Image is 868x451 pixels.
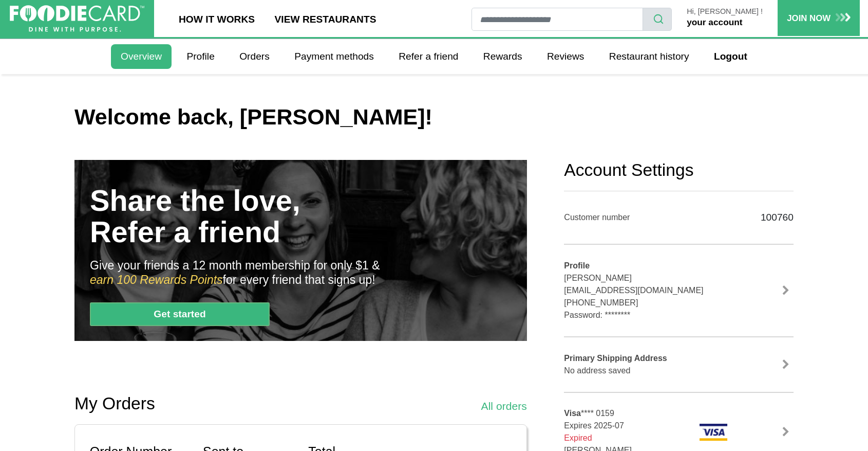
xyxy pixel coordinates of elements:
a: Overview [111,44,172,69]
h3: Share the love, Refer a friend [90,185,300,248]
b: Primary Shipping Address [564,354,667,363]
a: Refer a friend [389,44,468,69]
img: FoodieCard; Eat, Drink, Save, Donate [10,5,144,32]
span: earn 100 Rewards Points [90,273,223,286]
b: Visa [564,409,581,418]
div: [PERSON_NAME] [EMAIL_ADDRESS][DOMAIN_NAME] [PHONE_NUMBER] Password: ******** [564,260,728,321]
b: Profile [564,261,590,270]
a: Reviews [537,44,594,69]
a: Profile [177,44,224,69]
a: Logout [704,44,757,69]
a: Restaurant history [599,44,699,69]
a: Orders [230,44,279,69]
h2: My Orders [74,393,155,414]
p: Give your friends a 12 month membership for only $1 & for every friend that signs up! [90,258,380,288]
a: Rewards [474,44,532,69]
a: Payment methods [285,44,384,69]
a: All orders [481,398,527,414]
p: Hi, [PERSON_NAME] ! [687,8,763,16]
button: search [643,8,672,31]
h1: Welcome back, [PERSON_NAME]! [74,104,794,131]
input: restaurant search [471,8,643,31]
h2: Account Settings [564,160,794,181]
div: Customer number [564,211,728,224]
span: No address saved [564,366,630,375]
span: Expired [564,434,592,442]
img: visa.png [699,423,728,441]
a: Get started [90,302,270,326]
div: 100760 [744,206,794,229]
a: your account [687,17,742,27]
